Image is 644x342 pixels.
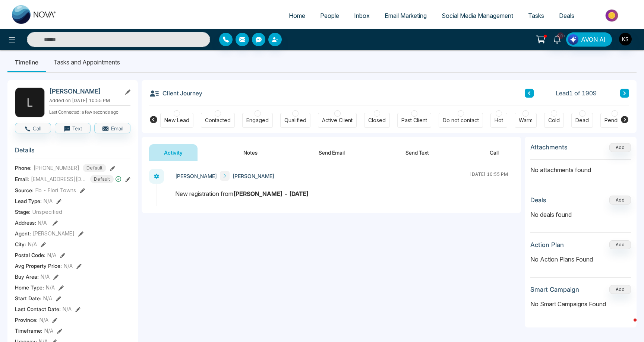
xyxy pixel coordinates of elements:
p: Added on [DATE] 10:55 PM [49,97,130,104]
p: No deals found [530,210,631,219]
span: Tasks [528,12,544,19]
p: Last Connected: a few seconds ago [49,107,130,115]
div: Dead [575,117,589,124]
p: No attachments found [530,160,631,174]
div: Active Client [322,117,353,124]
div: Do not contact [443,117,479,124]
div: Warm [519,117,533,124]
span: [PERSON_NAME] [33,229,75,237]
span: Source: [15,186,34,194]
h3: Action Plan [530,241,564,248]
div: Hot [495,117,503,124]
button: Text [55,123,91,133]
span: Home Type : [15,284,44,291]
a: Deals [552,9,582,23]
span: [PHONE_NUMBER] [34,164,79,172]
span: N/A [44,197,53,205]
div: Cold [548,117,560,124]
button: AVON AI [566,32,612,47]
span: N/A [46,284,55,291]
h3: Deals [530,196,546,204]
span: Postal Code : [15,251,45,259]
h3: Smart Campaign [530,286,579,293]
span: Social Media Management [442,12,513,19]
span: N/A [28,240,37,248]
span: N/A [44,327,53,335]
button: Call [475,144,514,161]
span: People [320,12,339,19]
a: Home [281,9,313,23]
span: Lead Type: [15,197,42,205]
span: Agent: [15,229,31,237]
p: No Smart Campaigns Found [530,300,631,308]
button: Add [609,143,631,152]
span: N/A [41,273,50,281]
div: L [15,88,45,117]
li: Timeline [7,52,46,72]
button: Email [94,123,130,133]
a: Email Marketing [377,9,434,23]
span: Deals [559,12,574,19]
span: Fb - Flori Towns [35,186,76,194]
span: City : [15,240,26,248]
span: N/A [64,262,73,270]
div: New Lead [164,117,189,124]
span: Add [609,144,631,150]
button: Notes [228,144,272,161]
div: Qualified [284,117,306,124]
span: N/A [38,219,47,226]
span: Buy Area : [15,273,39,281]
span: Avg Property Price : [15,262,62,270]
a: People [313,9,347,23]
button: Send Email [304,144,360,161]
span: 10+ [557,32,564,39]
span: Phone: [15,164,32,172]
span: Province : [15,316,38,324]
span: [PERSON_NAME] [175,172,217,180]
img: Market-place.gif [585,7,640,24]
span: N/A [43,294,52,302]
button: Activity [149,144,198,161]
span: N/A [40,316,48,324]
a: Inbox [347,9,377,23]
span: Home [289,12,305,19]
img: Lead Flow [568,34,578,45]
a: Tasks [521,9,552,23]
img: User Avatar [619,33,632,45]
span: N/A [47,251,56,259]
button: Send Text [391,144,444,161]
a: 10+ [548,32,566,45]
span: Unspecified [32,208,62,216]
li: Tasks and Appointments [46,52,127,72]
div: Past Client [401,117,427,124]
h3: Details [15,146,130,158]
h3: Attachments [530,143,568,151]
span: [EMAIL_ADDRESS][DOMAIN_NAME] [31,175,87,183]
span: AVON AI [581,35,606,44]
button: Add [609,240,631,249]
a: Social Media Management [434,9,521,23]
span: Stage: [15,208,31,216]
span: Email Marketing [385,12,427,19]
span: Inbox [354,12,370,19]
div: Pending [604,117,625,124]
span: Lead 1 of 1909 [556,89,597,98]
span: Default [90,175,114,183]
span: N/A [63,305,72,313]
span: Last Contact Date : [15,305,61,313]
iframe: Intercom live chat [619,317,637,335]
button: Add [609,285,631,294]
button: Add [609,196,631,205]
div: Closed [368,117,386,124]
div: Engaged [246,117,269,124]
span: [PERSON_NAME] [233,172,274,180]
span: Default [83,164,106,172]
button: Call [15,123,51,133]
span: Start Date : [15,294,41,302]
span: Address: [15,219,47,227]
span: Timeframe : [15,327,42,335]
div: [DATE] 10:55 PM [470,171,508,181]
span: Email: [15,175,29,183]
p: No Action Plans Found [530,255,631,264]
h3: Client Journey [149,88,202,99]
